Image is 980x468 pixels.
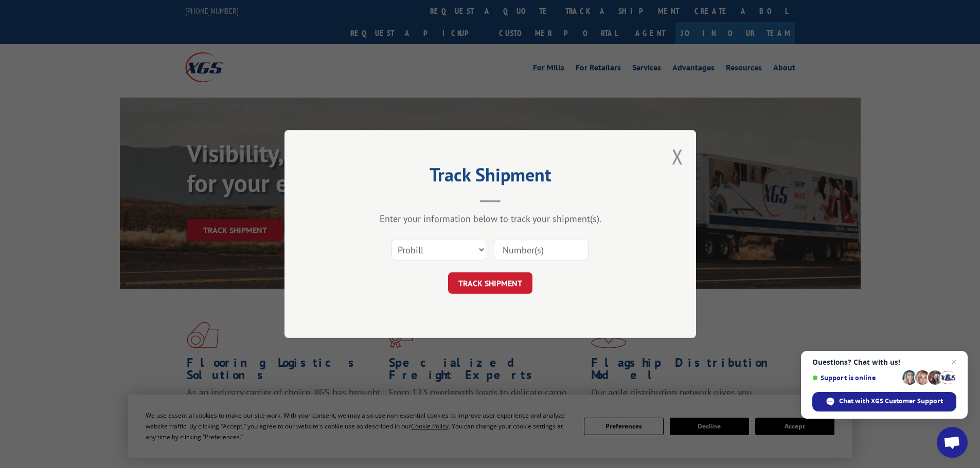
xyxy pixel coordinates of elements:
[937,427,968,458] div: Open chat
[672,143,683,170] button: Close modal
[812,358,956,366] span: Questions? Chat with us!
[336,213,645,224] div: Enter your information below to track your shipment(s).
[812,392,956,411] div: Chat with XGS Customer Support
[494,239,589,260] input: Number(s)
[948,356,960,368] span: Close chat
[448,272,532,294] button: TRACK SHIPMENT
[812,374,899,382] span: Support is online
[336,167,645,187] h2: Track Shipment
[839,397,943,406] span: Chat with XGS Customer Support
